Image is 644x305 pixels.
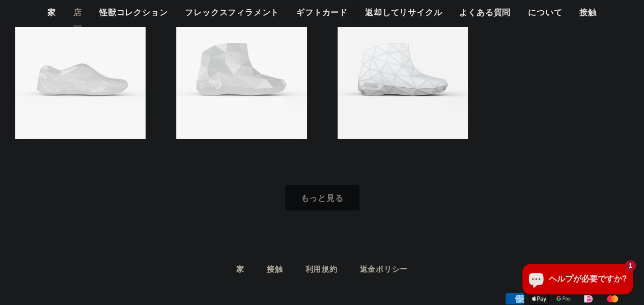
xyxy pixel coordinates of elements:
a: 利用規約 [295,262,347,277]
inbox-online-store-chat: Shopifyオンラインストアチャット [519,264,636,297]
a: 接触 [257,262,293,277]
font: について [528,8,562,17]
font: 接触 [267,265,283,274]
font: フレックスフィラメント [185,8,279,17]
a: [3Dプリントシューズ] - 軽量カスタム3Dプリントシューズスニーカーサンダル融合フットウェア [338,9,468,139]
font: 店 [73,8,82,17]
font: 返却してリサイクル [365,8,442,17]
a: [3Dプリントシューズ] - 軽量カスタム3Dプリントシューズスニーカーサンダル融合フットウェア [176,9,306,139]
font: 接触 [579,8,597,17]
font: 家 [236,265,244,274]
a: 家 [226,262,255,277]
font: 利用規約 [305,265,337,274]
font: 家 [47,8,56,17]
font: もっと見る [301,193,344,203]
a: もっと見る [285,185,359,211]
font: 返金ポリシー [359,265,408,274]
a: 返金ポリシー [349,262,418,277]
font: 怪獣コレクション [99,8,167,17]
font: よくある質問 [459,8,511,17]
a: [3Dプリントシューズ] - 軽量カスタム3Dプリントシューズスニーカーサンダル融合フットウェア [15,9,146,139]
font: ギフトカード [296,8,348,17]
